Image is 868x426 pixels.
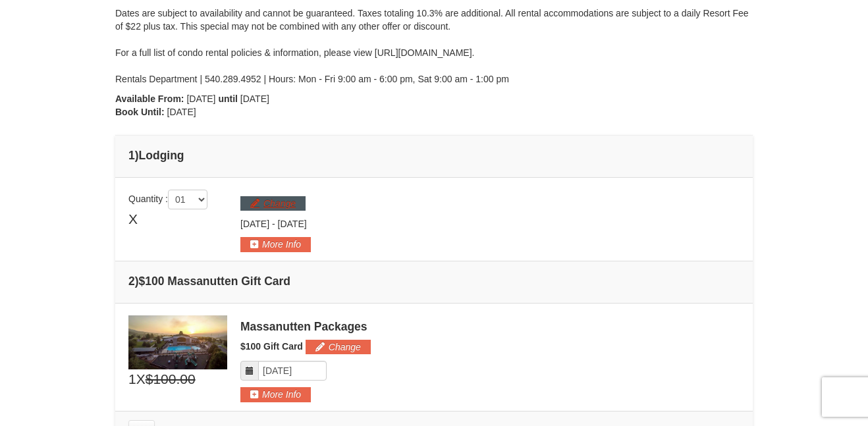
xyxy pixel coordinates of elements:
span: [DATE] [167,107,196,117]
img: 6619879-1.jpg [128,315,227,369]
span: X [136,369,146,389]
span: [DATE] [240,219,269,229]
div: Massanutten Packages [240,320,740,333]
span: [DATE] [278,219,307,229]
span: [DATE] [186,93,215,104]
h4: 2 $100 Massanutten Gift Card [128,275,740,288]
span: ) [135,275,139,288]
span: $100.00 [146,369,196,389]
button: More Info [240,237,311,252]
span: ) [135,149,139,162]
span: Quantity : [128,194,207,204]
span: [DATE] [240,93,269,104]
span: X [128,209,138,229]
span: - [272,219,275,229]
strong: Book Until: [115,107,165,117]
span: 1 [128,369,136,389]
button: More Info [240,387,311,402]
span: $100 Gift Card [240,341,303,352]
strong: until [218,93,238,104]
strong: Available From: [115,93,184,104]
button: Change [240,196,306,211]
button: Change [306,340,371,354]
h4: 1 Lodging [128,149,740,162]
